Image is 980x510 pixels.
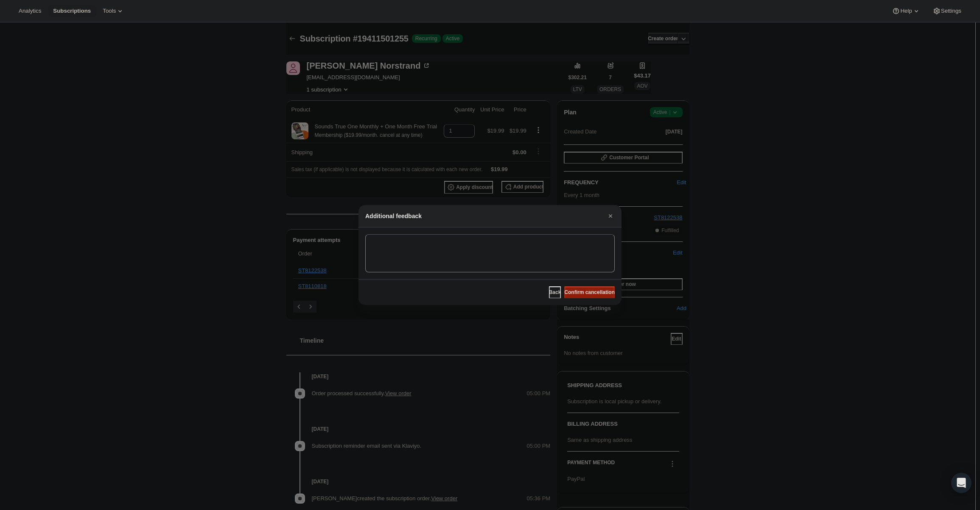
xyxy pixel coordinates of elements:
[365,212,422,220] h2: Additional feedback
[605,210,616,222] button: Close
[103,8,116,14] span: Tools
[900,8,912,14] span: Help
[941,8,961,14] span: Settings
[48,5,96,17] button: Subscriptions
[887,5,925,17] button: Help
[951,473,972,493] div: Open Intercom Messenger
[564,286,615,298] button: Confirm cancellation
[53,8,91,14] span: Subscriptions
[564,289,615,296] span: Confirm cancellation
[98,5,129,17] button: Tools
[927,5,966,17] button: Settings
[14,5,46,17] button: Analytics
[549,289,561,296] span: Back
[19,8,41,14] span: Analytics
[549,286,561,298] button: Back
